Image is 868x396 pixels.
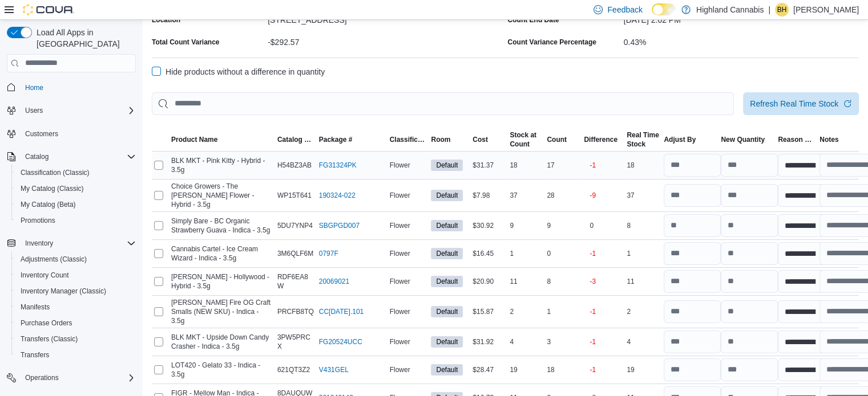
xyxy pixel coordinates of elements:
[436,190,458,201] span: Default
[436,276,458,287] span: Default
[470,219,507,232] div: $30.92
[387,363,429,377] div: Flower
[436,248,458,259] span: Default
[547,135,567,144] span: Count
[387,219,429,232] div: Flower
[387,247,429,260] div: Flower
[590,191,596,200] p: -9
[319,307,364,316] a: CC[DATE].101
[25,373,59,382] span: Operations
[436,365,458,375] span: Default
[470,133,507,146] button: Cost
[21,104,47,117] button: Users
[16,316,136,330] span: Purchase Orders
[470,189,507,202] div: $7.98
[21,236,58,250] button: Inventory
[21,371,63,385] button: Operations
[627,130,659,140] div: Real Time
[544,305,582,319] div: 1
[21,236,136,250] span: Inventory
[624,275,661,288] div: 11
[470,158,507,172] div: $31.37
[429,133,470,146] button: Room
[319,365,349,374] a: V431GEL
[21,127,63,141] a: Customers
[21,126,136,141] span: Customers
[21,371,136,385] span: Operations
[21,150,53,164] button: Catalog
[21,184,84,193] span: My Catalog (Classic)
[507,158,544,172] div: 18
[590,221,594,230] p: 0
[470,247,507,260] div: $16.45
[436,307,458,317] span: Default
[584,135,617,144] span: Difference
[507,219,544,232] div: 9
[508,15,559,25] label: Count End Date
[590,365,596,374] p: -1
[277,333,314,351] span: 3PW5PRCX
[21,104,136,117] span: Users
[21,334,78,344] span: Transfers (Classic)
[431,306,463,317] span: Default
[21,150,136,164] span: Catalog
[544,133,582,146] button: Count
[25,239,53,248] span: Inventory
[277,365,310,374] span: 621QT3Z2
[387,335,429,349] div: Flower
[470,275,507,288] div: $20.90
[16,332,82,346] a: Transfers (Classic)
[607,4,642,15] span: Feedback
[25,83,43,92] span: Home
[507,275,544,288] div: 11
[16,348,136,362] span: Transfers
[470,335,507,349] div: $31.92
[277,161,312,170] span: H54BZ3AB
[152,65,325,79] label: Hide products without a difference in quantity
[2,125,140,142] button: Customers
[16,214,60,227] a: Promotions
[696,3,764,17] p: Highland Cannabis
[16,268,74,282] a: Inventory Count
[507,335,544,349] div: 4
[775,3,789,17] div: Bernice Hopkins
[2,370,140,386] button: Operations
[11,267,140,283] button: Inventory Count
[431,160,463,171] span: Default
[21,168,90,177] span: Classification (Classic)
[387,133,429,146] button: Classification
[16,182,136,195] span: My Catalog (Classic)
[171,156,273,174] span: BLK MKT - Pink Kitty - Hybrid - 3.5g
[624,335,661,349] div: 4
[171,333,273,351] span: BLK MKT - Upside Down Candy Crasher - Indica - 3.5g
[169,133,275,146] button: Product Name
[624,247,661,260] div: 1
[23,4,74,15] img: Cova
[317,133,387,146] button: Package #
[319,221,360,230] a: SBGPGD007
[32,27,136,50] span: Load All Apps in [GEOGRAPHIC_DATA]
[721,135,765,144] div: New Quantity
[652,3,676,15] input: Dark Mode
[171,272,273,291] span: Bud Lafleur - Hollywood - Hybrid - 3.5g
[277,135,314,144] span: Catalog SKU
[16,252,91,266] a: Adjustments (Classic)
[627,140,659,149] div: Stock
[171,182,273,209] span: Choice Growers - The Jeffrey Milled Flower - Hybrid - 3.5g
[624,219,661,232] div: 8
[275,133,317,146] button: Catalog SKU
[387,158,429,172] div: Flower
[16,198,136,211] span: My Catalog (Beta)
[387,275,429,288] div: Flower
[819,135,838,144] span: Notes
[25,129,58,138] span: Customers
[2,79,140,96] button: Home
[21,255,87,264] span: Adjustments (Classic)
[743,92,859,115] button: Refresh Real Time Stock
[510,130,536,149] span: Stock at Count
[544,335,582,349] div: 3
[21,350,49,360] span: Transfers
[16,214,136,227] span: Promotions
[2,103,140,119] button: Users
